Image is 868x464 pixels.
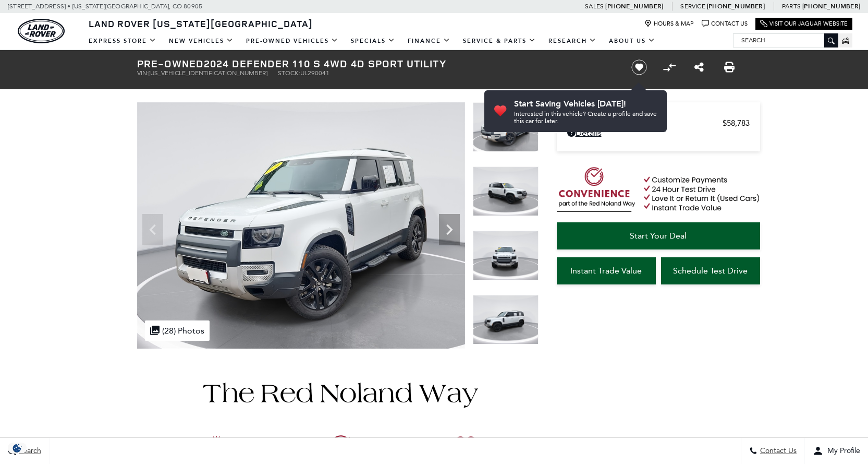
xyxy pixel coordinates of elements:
[662,60,677,75] button: Compare vehicle
[137,58,614,69] h1: 2024 Defender 110 S 4WD 4D Sport Utility
[401,32,457,50] a: Finance
[137,69,149,77] span: VIN:
[18,19,65,43] a: land-rover
[18,19,65,43] img: Land Rover
[802,2,860,10] a: [PHONE_NUMBER]
[557,257,656,284] a: Instant Trade Value
[567,128,750,138] a: Details
[603,32,662,50] a: About Us
[457,32,542,50] a: Service & Parts
[757,447,797,456] span: Contact Us
[439,214,460,245] div: Next
[240,32,345,50] a: Pre-Owned Vehicles
[605,2,663,10] a: [PHONE_NUMBER]
[694,61,704,74] a: Share this Pre-Owned 2024 Defender 110 S 4WD 4D Sport Utility
[557,222,760,249] a: Start Your Deal
[567,118,750,128] a: Retailer Selling Price $58,783
[542,32,603,50] a: Research
[567,118,723,128] span: Retailer Selling Price
[702,20,748,28] a: Contact Us
[724,61,735,74] a: Print this Pre-Owned 2024 Defender 110 S 4WD 4D Sport Utility
[723,118,750,128] span: $58,783
[473,166,539,216] img: Used 2024 Fuji White Land Rover S image 2
[570,266,642,276] span: Instant Trade Value
[8,3,202,10] a: [STREET_ADDRESS] • [US_STATE][GEOGRAPHIC_DATA], CO 80905
[145,320,210,341] div: (28) Photos
[300,69,329,77] span: UL290041
[644,20,694,28] a: Hours & Map
[89,17,313,30] span: Land Rover [US_STATE][GEOGRAPHIC_DATA]
[782,3,801,10] span: Parts
[163,32,240,50] a: New Vehicles
[82,17,319,30] a: Land Rover [US_STATE][GEOGRAPHIC_DATA]
[680,3,705,10] span: Service
[733,34,838,46] input: Search
[278,69,300,77] span: Stock:
[149,69,267,77] span: [US_VEHICLE_IDENTIFICATION_NUMBER]
[707,2,765,10] a: [PHONE_NUMBER]
[673,266,748,276] span: Schedule Test Drive
[5,443,29,454] section: Click to Open Cookie Consent Modal
[628,59,651,76] button: Save vehicle
[5,443,29,454] img: Opt-Out Icon
[473,231,539,280] img: Used 2024 Fuji White Land Rover S image 3
[82,32,662,50] nav: Main Navigation
[760,20,848,28] a: Visit Our Jaguar Website
[473,295,539,344] img: Used 2024 Fuji White Land Rover S image 4
[473,102,539,152] img: Used 2024 Fuji White Land Rover S image 1
[630,231,687,241] span: Start Your Deal
[661,257,760,284] a: Schedule Test Drive
[823,447,860,456] span: My Profile
[345,32,401,50] a: Specials
[82,32,163,50] a: EXPRESS STORE
[805,438,868,464] button: Open user profile menu
[585,3,604,10] span: Sales
[137,56,204,70] strong: Pre-Owned
[137,102,465,349] img: Used 2024 Fuji White Land Rover S image 1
